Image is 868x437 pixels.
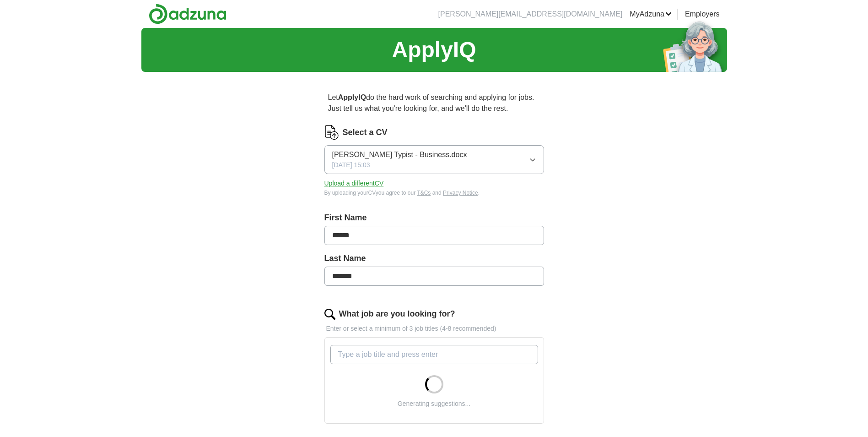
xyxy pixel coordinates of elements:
input: Type a job title and press enter [330,345,538,364]
label: What job are you looking for? [339,308,455,320]
a: T&Cs [417,190,431,196]
img: CV Icon [324,125,339,140]
h1: ApplyIQ [392,33,476,66]
strong: ApplyIQ [338,93,366,101]
span: [DATE] 15:03 [332,160,370,170]
a: Employers [685,9,720,20]
a: MyAdzuna [630,9,672,20]
span: [PERSON_NAME] Typist - Business.docx [332,149,467,160]
div: Generating suggestions... [398,399,471,409]
label: Select a CV [343,126,388,139]
a: Privacy Notice [443,190,478,196]
p: Let do the hard work of searching and applying for jobs. Just tell us what you're looking for, an... [324,88,544,118]
img: search.png [324,309,335,320]
div: By uploading your CV you agree to our and . [324,189,544,197]
li: [PERSON_NAME][EMAIL_ADDRESS][DOMAIN_NAME] [438,9,623,20]
p: Enter or select a minimum of 3 job titles (4-8 recommended) [324,324,544,333]
label: First Name [324,212,544,224]
label: Last Name [324,252,544,265]
button: [PERSON_NAME] Typist - Business.docx[DATE] 15:03 [324,145,544,174]
img: Adzuna logo [149,4,226,24]
button: Upload a differentCV [324,179,384,188]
